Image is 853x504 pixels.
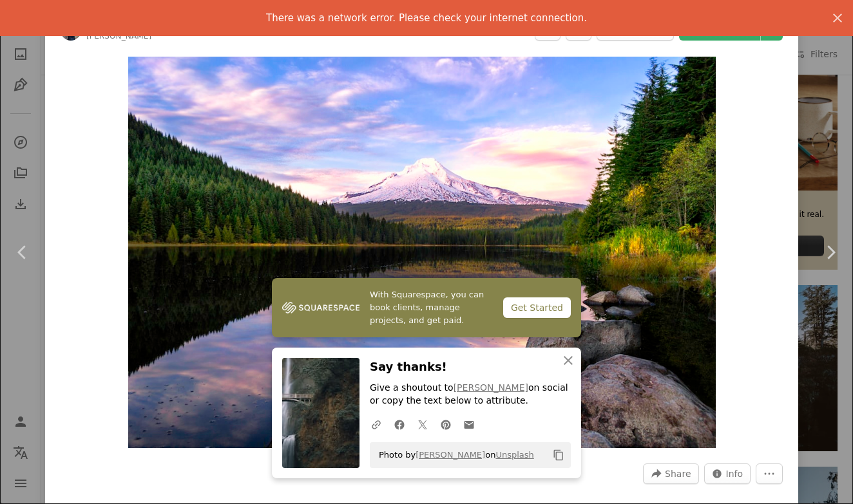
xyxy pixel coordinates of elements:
button: Zoom in on this image [128,57,716,448]
a: Next [808,191,853,314]
a: Share over email [457,411,481,437]
a: [PERSON_NAME] [86,32,151,41]
span: Info [726,464,743,483]
p: Give a shoutout to on social or copy the text below to attribute. [370,382,571,407]
a: Share on Pinterest [434,411,457,437]
img: lake surrounded by pine trees near snow-covered mountain [128,57,716,448]
a: With Squarespace, you can book clients, manage projects, and get paid.Get Started [272,278,581,337]
div: Get Started [503,297,571,318]
span: Share [665,464,691,483]
img: file-1747939142011-51e5cc87e3c9 [282,298,359,317]
a: [PERSON_NAME] [416,450,485,460]
a: Share on Facebook [388,411,411,437]
span: With Squarespace, you can book clients, manage projects, and get paid. [370,288,493,327]
a: Share on Twitter [411,411,434,437]
a: Unsplash [495,450,533,460]
p: There was a network error. Please check your internet connection. [266,10,587,26]
button: Stats about this image [704,463,751,484]
button: Copy to clipboard [548,444,570,466]
span: Photo by on [372,445,534,465]
button: Share this image [643,463,698,484]
h3: Say thanks! [370,358,571,377]
a: [PERSON_NAME] [454,382,528,393]
button: More Actions [756,463,783,484]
